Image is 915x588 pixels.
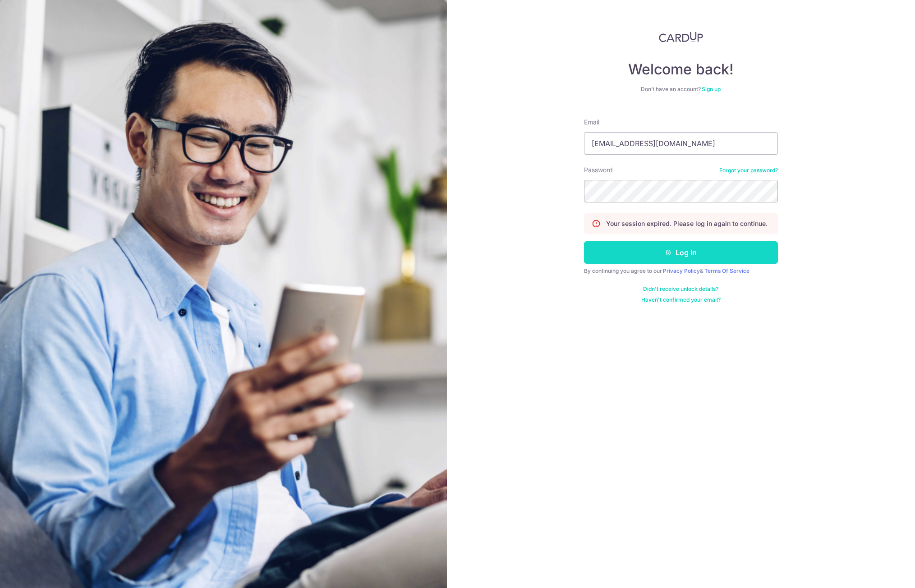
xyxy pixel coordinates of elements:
img: CardUp Logo [659,32,703,42]
div: By continuing you agree to our & [584,267,778,275]
a: Terms Of Service [704,267,749,274]
label: Email [584,118,599,127]
p: Your session expired. Please log in again to continue. [606,219,768,228]
a: Sign up [702,86,721,92]
label: Password [584,165,613,175]
a: Forgot your password? [719,167,778,174]
h4: Welcome back! [584,60,778,78]
button: Log in [584,241,778,264]
input: Enter your Email [584,132,778,155]
a: Privacy Policy [663,267,700,274]
a: Haven't confirmed your email? [641,296,721,303]
span: Help [20,6,39,14]
a: Didn't receive unlock details? [643,285,718,293]
div: Don’t have an account? [584,86,778,93]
